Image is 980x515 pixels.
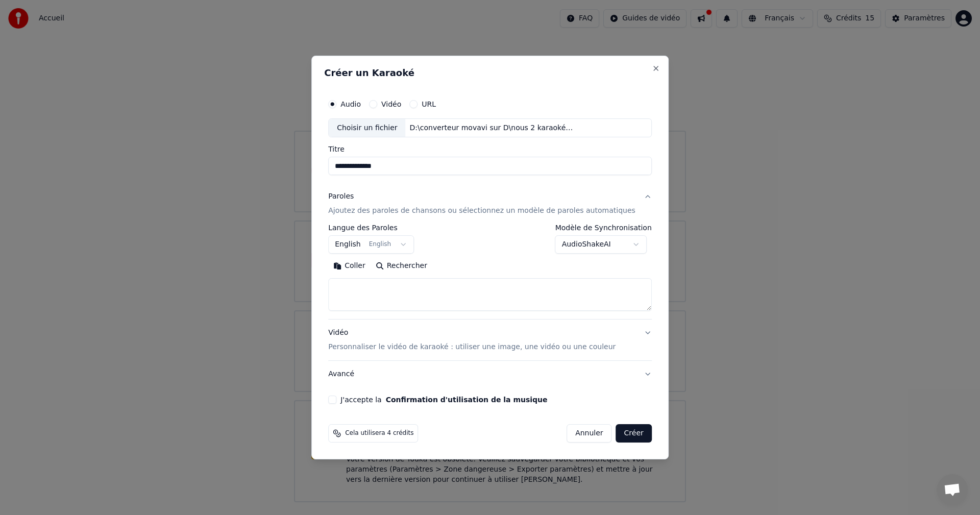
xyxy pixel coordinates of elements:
[328,192,354,202] div: Paroles
[328,206,635,216] p: Ajoutez des paroles de chansons ou sélectionnez un modèle de paroles automatiques
[328,225,414,232] label: Langue des Paroles
[340,396,547,403] label: J'accepte la
[555,225,652,232] label: Modèle de Synchronisation
[329,119,405,137] div: Choisir un fichier
[422,101,436,108] label: URL
[340,101,361,108] label: Audio
[328,320,652,361] button: VidéoPersonnaliser le vidéo de karaoké : utiliser une image, une vidéo ou une couleur
[381,101,401,108] label: Vidéo
[328,184,652,225] button: ParolesAjoutez des paroles de chansons ou sélectionnez un modèle de paroles automatiques
[616,424,652,443] button: Créer
[324,68,656,78] h2: Créer un Karaoké
[567,424,611,443] button: Annuler
[386,396,548,403] button: J'accepte la
[406,123,579,133] div: D:\converteur movavi sur D\nous 2 karaoké.mp3
[371,258,432,275] button: Rechercher
[345,429,413,437] span: Cela utilisera 4 crédits
[328,328,616,353] div: Vidéo
[328,361,652,387] button: Avancé
[328,258,371,275] button: Coller
[328,342,616,352] p: Personnaliser le vidéo de karaoké : utiliser une image, une vidéo ou une couleur
[328,146,652,153] label: Titre
[328,225,652,320] div: ParolesAjoutez des paroles de chansons ou sélectionnez un modèle de paroles automatiques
